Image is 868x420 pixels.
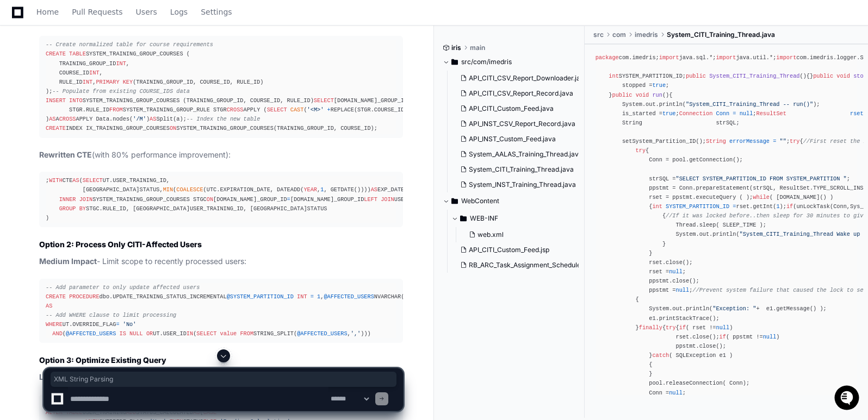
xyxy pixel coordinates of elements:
[46,97,83,104] span: INSERT INTO
[706,138,726,145] span: String
[443,192,576,210] button: WebContent
[639,324,662,331] span: finally
[46,284,200,291] span: -- Add parameter to only update affected users
[108,170,132,178] span: Pylon
[327,106,331,113] span: +
[69,293,99,300] span: PROCEDURE
[753,194,770,200] span: while
[371,186,377,193] span: AS
[776,54,796,61] span: import
[716,110,730,117] span: Conn
[314,97,334,104] span: SELECT
[220,330,237,337] span: value
[469,135,556,143] span: API_INST_Custom_Feed.java
[451,210,585,227] button: WEB-INF
[456,86,579,101] button: API_CITI_CSV_Report_Record.java
[170,9,188,15] span: Logs
[54,375,393,384] span: XML String Parsing
[297,330,347,337] span: @AFFECTED_USERS
[59,205,76,212] span: GROUP
[187,116,261,122] span: -- Index the new table
[46,293,66,300] span: CREATE
[464,227,579,242] button: web.xml
[461,58,512,66] span: src/com/imedris
[240,330,253,337] span: FROM
[679,324,686,331] span: if
[593,30,604,39] span: src
[11,11,33,33] img: PlayerZero
[776,203,779,210] span: 1
[49,116,55,122] span: AS
[66,330,116,337] span: @AFFECTED_USERS
[307,106,324,113] span: '<M>'
[49,81,178,92] div: Start new chat
[786,203,793,210] span: if
[96,146,119,154] span: [DATE]
[297,293,307,300] span: INT
[662,92,669,98] span: ()
[52,330,62,337] span: AND
[317,293,320,300] span: 1
[79,196,93,203] span: JOIN
[311,293,314,300] span: =
[267,106,287,113] span: SELECT
[470,43,485,52] span: main
[36,9,59,15] span: Home
[469,89,573,98] span: API_CITI_CSV_Report_Record.java
[469,165,574,174] span: System_CITI_Training_Thread.java
[196,330,216,337] span: SELECT
[11,135,28,153] img: Animesh Koratana
[381,196,394,203] span: JOIN
[780,138,786,145] span: ""
[757,110,786,117] span: ResultSet
[49,177,63,184] span: WITH
[120,330,126,337] span: IS
[456,101,579,116] button: API_CITI_Custom_Feed.java
[59,196,76,203] span: INNER
[716,324,730,331] span: null
[469,261,595,269] span: RB_ARC_Task_Assignment_Scheduled.jsp
[46,176,396,223] div: ; CTE ( UT.USER_TRAINING_ID, [GEOGRAPHIC_DATA]STATUS, ( (UTC.EXPIRATION_DATE, DATEADD( , , GETDAT...
[652,203,662,210] span: int
[89,70,99,76] span: INT
[46,51,86,57] span: CREATE TABLE
[652,82,666,89] span: true
[686,73,706,79] span: public
[716,54,736,61] span: import
[659,54,679,61] span: import
[46,41,213,48] span: -- Create normalized table for course requirements
[460,212,467,225] svg: Directory
[686,101,813,108] span: "System_CITI_Training_Thread -- run()"
[22,146,30,155] img: 1736555170064-99ba0984-63c1-480f-8ee9-699278ef63ed
[116,321,119,328] span: =
[123,321,137,328] span: 'No'
[456,116,579,131] button: API_INST_CSV_Report_Record.java
[470,214,498,223] span: WEB-INF
[136,9,157,15] span: Users
[469,150,582,159] span: System_AALAS_Training_Thread.java
[456,258,579,273] button: RB_ARC_Task_Assignment_Scheduled.jsp
[169,116,198,129] button: See all
[39,149,403,161] p: (with 80% performance improvement):
[666,324,675,331] span: try
[163,186,173,193] span: MIN
[773,138,776,145] span: =
[679,110,713,117] span: Connection
[49,92,154,101] div: We're offline, we'll be back soon
[11,118,73,127] div: Past conversations
[83,79,92,85] span: INT
[669,268,683,275] span: null
[451,43,461,52] span: iris
[456,177,579,192] button: System_INST_Training_Thread.java
[324,293,374,300] span: @AFFECTED_USERS
[364,196,377,203] span: LEFT
[456,242,579,258] button: API_CITI_Custom_Feed.jsp
[39,256,97,266] strong: Medium Impact
[461,197,499,205] span: WebContent
[303,186,317,193] span: YEAR
[833,384,863,413] iframe: Open customer support
[46,283,396,339] div: dbo.UPDATE_TRAINING_STATUS_INCREMENTAL , NVARCHAR(MAX) UT.OVERRIDE_FLAG ( UT.USER_ID ( STRING_SPL...
[116,60,126,67] span: INT
[612,30,626,39] span: com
